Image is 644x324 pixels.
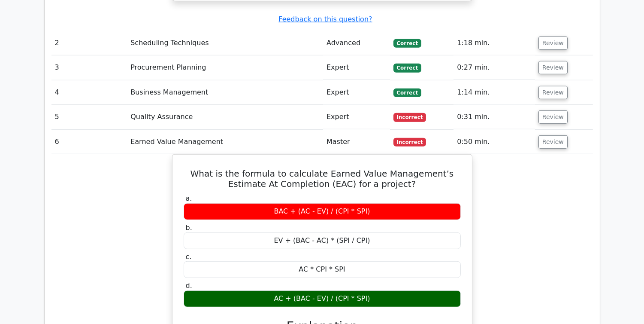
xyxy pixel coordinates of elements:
[186,253,192,261] span: c.
[393,89,421,97] span: Correct
[323,130,390,154] td: Master
[184,203,461,220] div: BAC + (AC - EV) / (CPI * SPI)
[323,105,390,129] td: Expert
[393,64,421,72] span: Correct
[186,194,192,202] span: a.
[51,55,127,80] td: 3
[454,130,535,154] td: 0:50 min.
[186,223,192,232] span: b.
[51,80,127,105] td: 4
[323,31,390,55] td: Advanced
[538,110,568,124] button: Review
[454,105,535,129] td: 0:31 min.
[538,86,568,99] button: Review
[538,37,568,50] button: Review
[127,31,323,55] td: Scheduling Techniques
[51,31,127,55] td: 2
[183,168,462,189] h5: What is the formula to calculate Earned Value Management’s Estimate At Completion (EAC) for a pro...
[51,105,127,129] td: 5
[186,281,192,290] span: d.
[538,135,568,149] button: Review
[184,232,461,249] div: EV + (BAC - AC) * (SPI / CPI)
[127,130,323,154] td: Earned Value Management
[454,55,535,80] td: 0:27 min.
[127,80,323,105] td: Business Management
[323,55,390,80] td: Expert
[127,105,323,129] td: Quality Assurance
[454,31,535,55] td: 1:18 min.
[323,80,390,105] td: Expert
[393,39,421,48] span: Correct
[393,138,426,147] span: Incorrect
[393,113,426,122] span: Incorrect
[127,55,323,80] td: Procurement Planning
[278,15,372,23] a: Feedback on this question?
[184,261,461,278] div: AC * CPI * SPI
[184,290,461,307] div: AC + (BAC - EV) / (CPI * SPI)
[51,130,127,154] td: 6
[454,80,535,105] td: 1:14 min.
[538,61,568,74] button: Review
